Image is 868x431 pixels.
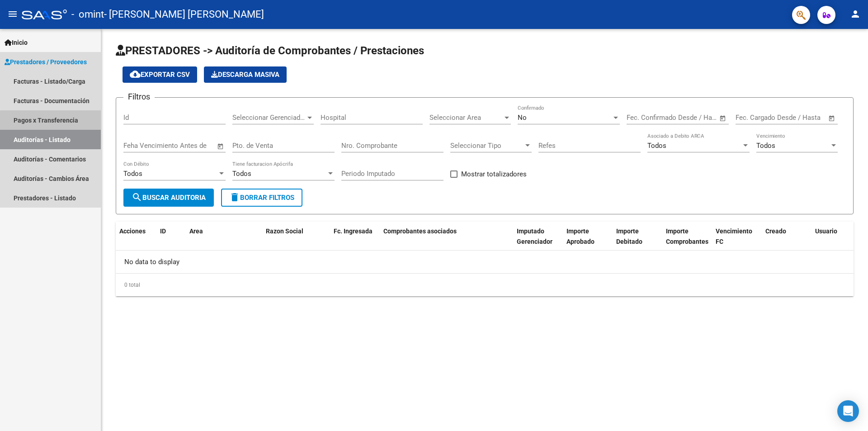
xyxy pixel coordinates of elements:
button: Open calendar [827,113,837,123]
span: Seleccionar Area [429,114,503,122]
span: Acciones [119,227,146,235]
span: Todos [647,142,666,150]
span: ID [160,227,166,235]
input: Fecha fin [671,114,715,122]
div: Open Intercom Messenger [837,400,859,422]
div: 0 total [116,274,854,296]
datatable-header-cell: Acciones [116,222,156,261]
span: Razon Social [266,227,303,235]
datatable-header-cell: Razon Social [262,222,330,261]
datatable-header-cell: Usuario [811,222,861,261]
span: Comprobantes asociados [383,227,457,235]
span: - omint [71,5,104,24]
button: Open calendar [216,141,226,152]
button: Borrar Filtros [221,189,302,207]
span: Seleccionar Tipo [450,142,524,150]
datatable-header-cell: Fc. Ingresada [330,222,380,261]
datatable-header-cell: Importe Comprobantes [662,222,712,261]
span: Seleccionar Gerenciador [232,114,306,122]
datatable-header-cell: Imputado Gerenciador [513,222,563,261]
span: Exportar CSV [130,71,190,79]
button: Buscar Auditoria [123,189,214,207]
div: No data to display [116,251,854,273]
datatable-header-cell: Importe Debitado [613,222,662,261]
button: Descarga Masiva [204,66,287,83]
span: Importe Debitado [616,227,642,245]
span: Borrar Filtros [229,194,294,202]
mat-icon: delete [229,192,240,203]
span: Todos [232,170,251,178]
app-download-masive: Descarga masiva de comprobantes (adjuntos) [204,66,287,83]
mat-icon: cloud_download [130,69,141,80]
input: Fecha inicio [627,114,663,122]
span: Prestadores / Proveedores [5,57,87,67]
span: Todos [123,170,142,178]
mat-icon: search [132,192,142,203]
datatable-header-cell: Comprobantes asociados [380,222,513,261]
input: Fecha inicio [736,114,772,122]
span: Area [189,227,203,235]
span: Inicio [5,38,28,47]
span: Buscar Auditoria [132,194,206,202]
span: Creado [765,227,786,235]
span: Todos [756,142,775,150]
span: Mostrar totalizadores [461,169,527,180]
span: Importe Comprobantes [666,227,708,245]
span: Descarga Masiva [211,71,279,79]
button: Open calendar [718,113,728,123]
datatable-header-cell: ID [156,222,186,261]
span: - [PERSON_NAME] [PERSON_NAME] [104,5,264,24]
button: Exportar CSV [123,66,197,83]
h3: Filtros [123,90,155,103]
span: Usuario [815,227,837,235]
span: Fc. Ingresada [334,227,373,235]
span: Importe Aprobado [566,227,594,245]
datatable-header-cell: Area [186,222,249,261]
datatable-header-cell: Vencimiento FC [712,222,762,261]
datatable-header-cell: Importe Aprobado [563,222,613,261]
mat-icon: menu [7,9,18,19]
input: Fecha fin [780,114,824,122]
datatable-header-cell: Creado [762,222,811,261]
span: PRESTADORES -> Auditoría de Comprobantes / Prestaciones [116,44,424,57]
span: Vencimiento FC [716,227,752,245]
mat-icon: person [850,9,861,19]
span: No [518,114,527,122]
span: Imputado Gerenciador [517,227,552,245]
